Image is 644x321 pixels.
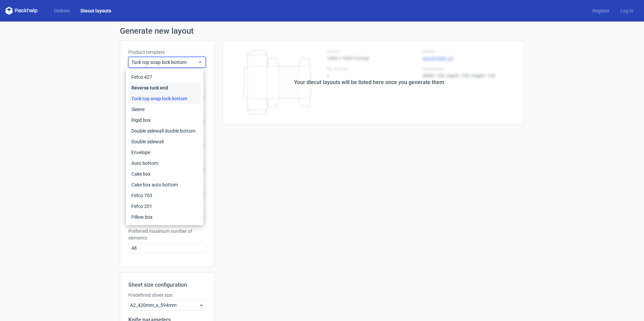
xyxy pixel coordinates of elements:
h2: Sheet size configuration [128,281,206,289]
a: Log in [615,7,639,14]
div: Rigid box [129,115,201,126]
div: Cake box [129,169,201,179]
label: Preferred maximum number of elements [128,228,206,241]
div: Auto bottom [129,158,201,169]
div: Double sidewall double bottom [129,126,201,136]
div: Reverse tuck end [129,82,201,93]
div: Sleeve [129,104,201,115]
div: Fefco 427 [129,72,201,82]
div: A2_420mm_x_594mm [128,300,206,311]
a: Dielines [49,7,75,14]
div: Pillow box [129,212,201,222]
h1: Generate new layout [120,27,524,35]
span: Tuck top snap lock bottom [131,59,198,66]
div: Cake box auto bottom [129,179,201,190]
div: Your diecut layouts will be listed here once you generate them [294,78,444,86]
label: Predefined sheet size [128,292,206,298]
div: Envelope [129,147,201,158]
a: Register [587,7,615,14]
div: Double sidewall [129,136,201,147]
a: Diecut layouts [75,7,117,14]
div: Fefco 703 [129,190,201,201]
div: Fefco 201 [129,201,201,212]
div: Tuck top snap lock bottom [129,93,201,104]
label: Product template [128,49,206,56]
